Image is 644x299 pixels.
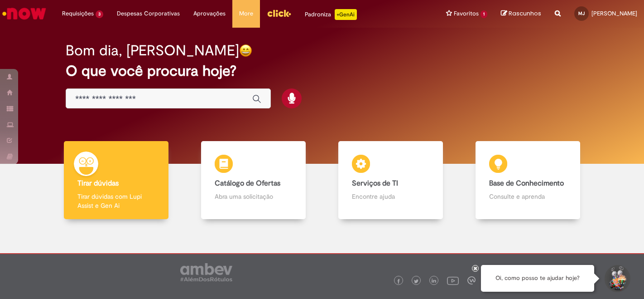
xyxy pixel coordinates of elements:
[489,192,567,201] p: Consulte e aprenda
[481,10,487,18] span: 1
[454,9,479,18] span: Favoritos
[117,9,180,18] span: Despesas Corporativas
[489,179,564,188] b: Base de Conhecimento
[77,179,119,188] b: Tirar dúvidas
[396,279,401,284] img: logo_footer_facebook.png
[77,192,155,210] p: Tirar dúvidas com Lupi Assist e Gen Ai
[305,9,357,20] div: Padroniza
[215,179,280,188] b: Catálogo de Ofertas
[267,6,291,20] img: click_logo_yellow_360x200.png
[591,10,637,17] span: [PERSON_NAME]
[352,192,429,201] p: Encontre ajuda
[352,179,398,188] b: Serviços de TI
[185,141,322,220] a: Catálogo de Ofertas Abra uma solicitação
[509,9,541,18] span: Rascunhos
[322,141,459,220] a: Serviços de TI Encontre ajuda
[48,141,185,220] a: Tirar dúvidas Tirar dúvidas com Lupi Assist e Gen Ai
[603,265,630,292] button: Iniciar Conversa de Suporte
[481,265,594,292] div: Oi, como posso te ajudar hoje?
[467,276,476,284] img: logo_footer_workplace.png
[66,43,239,59] h2: Bom dia, [PERSON_NAME]
[239,44,252,57] img: happy-face.png
[501,10,541,18] a: Rascunhos
[96,10,103,18] span: 3
[578,10,585,16] span: MJ
[335,9,357,20] p: +GenAi
[215,192,292,201] p: Abra uma solicitação
[193,9,226,18] span: Aprovações
[1,5,48,23] img: ServiceNow
[447,274,459,286] img: logo_footer_youtube.png
[62,9,94,18] span: Requisições
[180,263,232,281] img: logo_footer_ambev_rotulo_gray.png
[459,141,596,220] a: Base de Conhecimento Consulte e aprenda
[66,63,578,79] h2: O que você procura hoje?
[432,279,436,284] img: logo_footer_linkedin.png
[239,9,253,18] span: More
[414,279,418,284] img: logo_footer_twitter.png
